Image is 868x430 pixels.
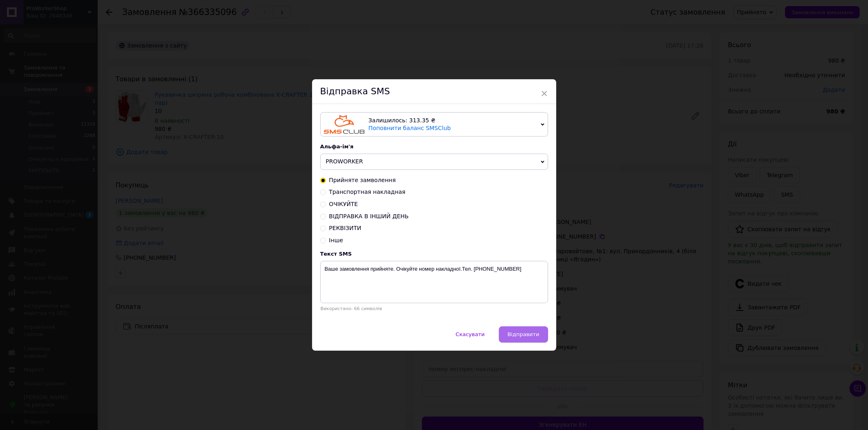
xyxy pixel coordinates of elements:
span: Інше [329,237,343,243]
div: Текст SMS [320,251,548,257]
button: Відправити [499,326,548,343]
span: Транспортная накладная [329,189,406,195]
span: Відправити [507,331,539,337]
a: Поповнити баланс SMSClub [369,125,451,131]
span: ВІДПРАВКА В ІНШИЙ ДЕНЬ [329,213,409,219]
span: ОЧІКУЙТЕ [329,201,358,207]
div: Відправка SMS [312,79,556,104]
span: РЕКВІЗИТИ [329,225,361,231]
span: PROWORKER [326,158,363,165]
span: × [541,87,548,100]
span: Скасувати [456,331,485,337]
textarea: Ваше замовлення прийняте. Очікуйте номер накладної.Тел. [PHONE_NUMBER] [320,261,548,303]
button: Скасувати [447,326,493,343]
div: Залишилось: 313.35 ₴ [369,117,538,125]
span: Альфа-ім'я [320,143,354,150]
span: Прийняте замволення [329,177,396,183]
div: Використано: 66 символів [320,306,548,311]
